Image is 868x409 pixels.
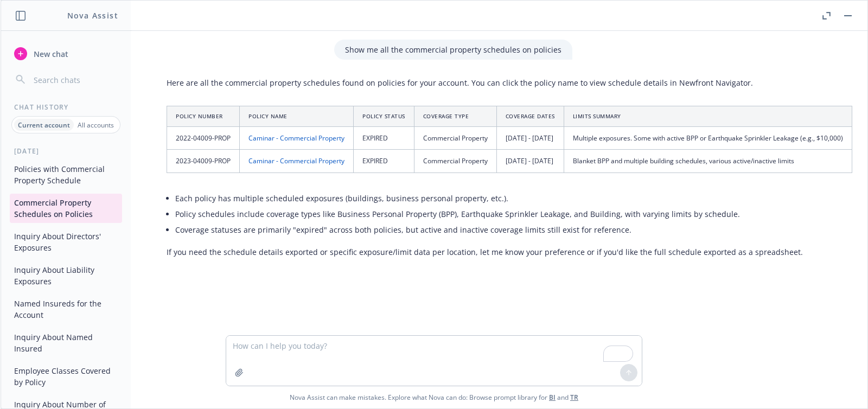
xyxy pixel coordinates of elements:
[564,150,852,172] td: Blanket BPP and multiple building schedules, various active/inactive limits
[10,44,122,63] button: New chat
[414,127,496,150] td: Commercial Property
[345,44,561,55] p: Show me all the commercial property schedules on policies
[10,261,122,290] button: Inquiry About Liability Exposures
[167,127,240,150] td: 2022-04009-PROP
[167,106,240,127] th: Policy Number
[248,156,344,165] a: Caminar - Commercial Property
[564,127,852,150] td: Multiple exposures. Some with active BPP or Earthquake Sprinkler Leakage (e.g., $10,000)
[496,150,564,172] td: [DATE] - [DATE]
[10,362,122,391] button: Employee Classes Covered by Policy
[496,127,564,150] td: [DATE] - [DATE]
[226,336,642,386] textarea: To enrich screen reader interactions, please activate Accessibility in Grammarly extension settings
[18,120,70,130] p: Current account
[1,146,131,156] div: [DATE]
[290,386,578,408] span: Nova Assist can make mistakes. Explore what Nova can do: Browse prompt library for and
[167,77,852,88] p: Here are all the commercial property schedules found on policies for your account. You can click ...
[167,150,240,172] td: 2023-04009-PROP
[354,106,414,127] th: Policy Status
[1,103,131,112] div: Chat History
[175,190,852,206] li: Each policy has multiple scheduled exposures (buildings, business personal property, etc.).
[496,106,564,127] th: Coverage Dates
[10,295,122,324] button: Named Insureds for the Account
[175,222,852,238] li: Coverage statuses are primarily "expired" across both policies, but active and inactive coverage ...
[10,227,122,257] button: Inquiry About Directors' Exposures
[414,150,496,172] td: Commercial Property
[31,72,118,87] input: Search chats
[167,246,852,258] p: If you need the schedule details exported or specific exposure/limit data per location, let me kn...
[354,127,414,150] td: EXPIRED
[564,106,852,127] th: Limits Summary
[549,393,556,402] a: BI
[175,206,852,222] li: Policy schedules include coverage types like Business Personal Property (BPP), Earthquake Sprinkl...
[354,150,414,172] td: EXPIRED
[414,106,496,127] th: Coverage Type
[10,328,122,357] button: Inquiry About Named Insured
[10,194,122,223] button: Commercial Property Schedules on Policies
[570,393,578,402] a: TR
[31,48,68,60] span: New chat
[78,120,114,130] p: All accounts
[248,133,344,143] a: Caminar - Commercial Property
[240,106,354,127] th: Policy Name
[10,160,122,189] button: Policies with Commercial Property Schedule
[67,10,118,21] h1: Nova Assist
